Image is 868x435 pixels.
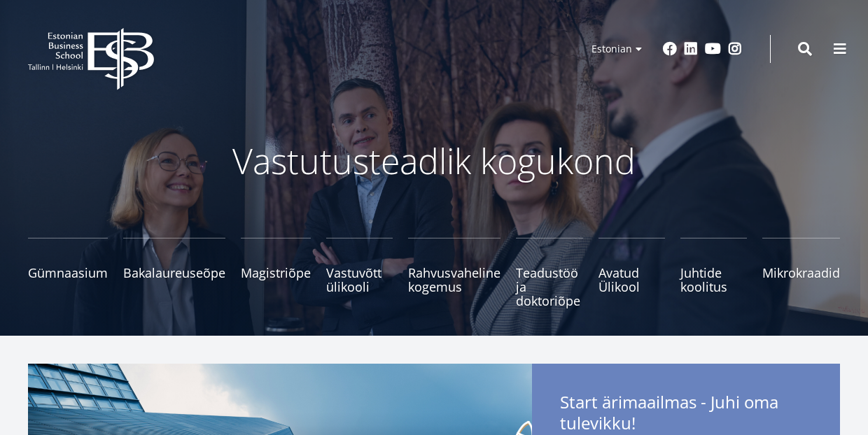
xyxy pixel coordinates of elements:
span: Gümnaasium [28,266,108,280]
span: Magistriõpe [241,266,311,280]
span: Bakalaureuseõpe [123,266,225,280]
span: tulevikku! [560,413,636,434]
span: Juhtide koolitus [680,266,747,294]
a: Magistriõpe [241,238,311,308]
a: Linkedin [684,42,698,56]
a: Rahvusvaheline kogemus [408,238,500,308]
a: Instagram [728,42,742,56]
a: Juhtide koolitus [680,238,747,308]
a: Facebook [663,42,677,56]
span: Rahvusvaheline kogemus [408,266,500,294]
span: Mikrokraadid [762,266,840,280]
span: Avatud Ülikool [598,266,665,294]
a: Youtube [705,42,721,56]
a: Mikrokraadid [762,238,840,308]
span: Teadustöö ja doktoriõpe [516,266,582,308]
a: Teadustöö ja doktoriõpe [516,238,582,308]
a: Vastuvõtt ülikooli [326,238,393,308]
a: Gümnaasium [28,238,108,308]
a: Avatud Ülikool [598,238,665,308]
a: Bakalaureuseõpe [123,238,225,308]
p: Vastutusteadlik kogukond [63,140,805,182]
span: Vastuvõtt ülikooli [326,266,393,294]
